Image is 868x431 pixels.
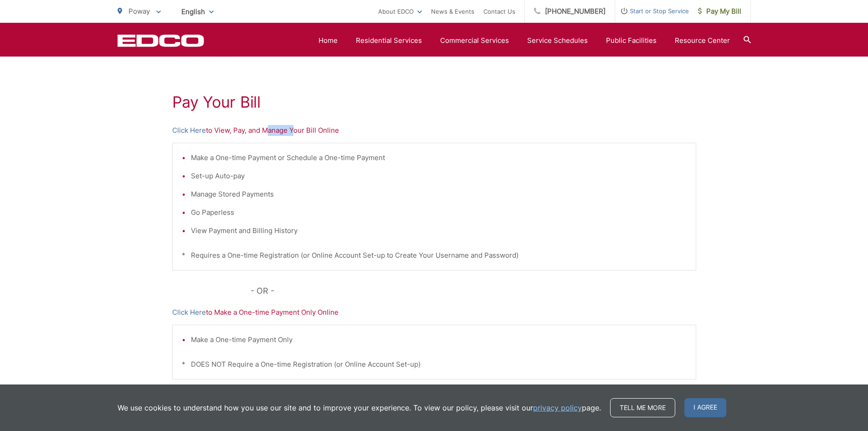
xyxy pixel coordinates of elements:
span: English [175,4,221,20]
a: Resource Center [675,35,730,46]
span: Pay My Bill [698,6,741,17]
p: We use cookies to understand how you use our site and to improve your experience. To view our pol... [118,402,601,413]
a: About EDCO [378,6,422,17]
a: Residential Services [356,35,422,46]
a: Contact Us [483,6,515,17]
p: - OR - [251,284,696,298]
a: Commercial Services [440,35,509,46]
a: EDCD logo. Return to the homepage. [118,34,204,47]
li: Set-up Auto-pay [191,171,687,182]
li: View Payment and Billing History [191,225,687,236]
a: Service Schedules [527,35,588,46]
a: Click Here [172,307,206,318]
span: I agree [684,398,726,417]
a: privacy policy [533,402,582,413]
p: to View, Pay, and Manage Your Bill Online [172,125,696,136]
p: * Requires a One-time Registration (or Online Account Set-up to Create Your Username and Password) [182,250,687,261]
a: Home [318,35,338,46]
li: Make a One-time Payment Only [191,334,687,345]
a: Public Facilities [606,35,657,46]
p: * DOES NOT Require a One-time Registration (or Online Account Set-up) [182,359,687,370]
li: Manage Stored Payments [191,189,687,200]
li: Go Paperless [191,207,687,218]
a: News & Events [431,6,474,17]
a: Tell me more [610,398,675,417]
span: Poway [128,7,150,16]
a: Click Here [172,125,206,136]
li: Make a One-time Payment or Schedule a One-time Payment [191,152,687,163]
h1: Pay Your Bill [172,93,696,111]
p: to Make a One-time Payment Only Online [172,307,696,318]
